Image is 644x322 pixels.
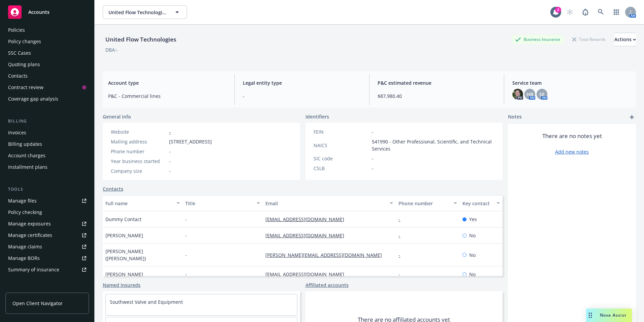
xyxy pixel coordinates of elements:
[5,59,89,70] a: Quoting plans
[579,5,592,19] a: Report a Bug
[185,232,187,239] span: -
[8,253,40,264] div: Manage BORs
[305,113,329,120] span: Identifiers
[8,218,51,229] div: Manage exposures
[28,9,50,15] span: Accounts
[105,232,143,239] span: [PERSON_NAME]
[169,167,171,175] span: -
[5,264,89,275] a: Summary of insurance
[372,155,374,162] span: -
[526,91,533,98] span: HB
[398,252,406,258] a: -
[5,253,89,264] a: Manage BORs
[555,7,561,13] div: 2
[105,46,118,53] div: DBA: -
[542,132,602,140] span: There are no notes yet
[508,113,522,121] span: Notes
[5,118,89,125] div: Billing
[5,162,89,172] a: Installment plans
[512,35,563,44] div: Business Insurance
[185,251,187,259] span: -
[111,158,166,165] div: Year business started
[314,155,369,162] div: SIC code
[398,200,450,207] div: Phone number
[243,79,361,86] span: Legal entity type
[5,186,89,193] div: Tools
[372,138,495,152] span: 541990 - Other Professional, Scientific, and Technical Services
[265,232,350,239] a: [EMAIL_ADDRESS][DOMAIN_NAME]
[398,216,406,222] a: -
[314,128,369,135] div: FEIN
[111,148,166,155] div: Phone number
[103,195,183,211] button: Full name
[610,5,623,19] a: Switch app
[265,216,350,222] a: [EMAIL_ADDRESS][DOMAIN_NAME]
[8,127,26,138] div: Invoices
[12,300,63,307] span: Open Client Navigator
[555,148,589,155] a: Add new notes
[5,241,89,252] a: Manage claims
[372,165,374,172] span: -
[185,216,187,223] span: -
[586,308,632,322] button: Nova Assist
[169,138,212,145] span: [STREET_ADDRESS]
[111,167,166,175] div: Company size
[108,9,167,16] span: United Flow Technologies
[169,129,171,135] a: -
[378,79,496,86] span: P&C estimated revenue
[512,89,523,100] img: photo
[105,248,180,262] span: [PERSON_NAME] ([PERSON_NAME])
[265,252,387,258] a: [PERSON_NAME][EMAIL_ADDRESS][DOMAIN_NAME]
[460,195,503,211] button: Key contact
[8,264,59,275] div: Summary of insurance
[108,92,226,100] span: P&C - Commercial lines
[185,271,187,278] span: -
[5,36,89,47] a: Policy changes
[462,200,492,207] div: Key contact
[539,91,545,98] span: SE
[108,79,226,86] span: Account type
[469,271,476,278] span: No
[372,128,374,135] span: -
[169,158,171,165] span: -
[314,142,369,149] div: NAICS
[469,232,476,239] span: No
[8,241,42,252] div: Manage claims
[265,200,386,207] div: Email
[105,216,141,223] span: Dummy Contact
[5,139,89,150] a: Billing updates
[5,82,89,93] a: Contract review
[314,165,369,172] div: CSLB
[103,185,123,192] a: Contacts
[5,25,89,35] a: Policies
[469,251,476,259] span: No
[8,195,37,206] div: Manage files
[8,150,45,161] div: Account charges
[600,312,626,318] span: Nova Assist
[396,195,460,211] button: Phone number
[628,113,636,121] a: add
[5,3,89,22] a: Accounts
[5,71,89,81] a: Contacts
[8,48,31,58] div: SSC Cases
[512,79,631,86] span: Service team
[614,33,636,46] div: Actions
[103,281,140,289] a: Named insureds
[305,281,349,289] a: Affiliated accounts
[5,195,89,206] a: Manage files
[398,232,406,239] a: -
[8,207,42,218] div: Policy checking
[103,35,179,44] div: United Flow Technologies
[5,230,89,241] a: Manage certificates
[8,230,52,241] div: Manage certificates
[265,271,350,277] a: [EMAIL_ADDRESS][DOMAIN_NAME]
[105,200,172,207] div: Full name
[110,299,183,305] a: Southwest Valve and Equipment
[398,271,406,277] a: -
[5,218,89,229] a: Manage exposures
[8,162,47,172] div: Installment plans
[185,200,252,207] div: Title
[586,308,594,322] div: Drag to move
[5,207,89,218] a: Policy checking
